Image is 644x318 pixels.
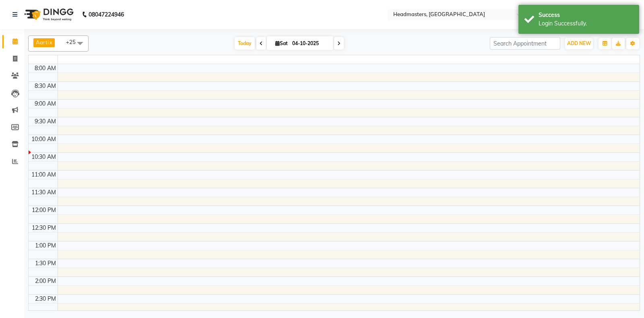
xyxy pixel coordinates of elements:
a: x [49,39,52,46]
span: ADD NEW [567,40,591,46]
div: 12:30 PM [30,224,58,232]
button: ADD NEW [565,38,593,49]
span: Sat [273,40,290,46]
div: 9:00 AM [33,100,58,108]
div: 10:30 AM [30,153,58,161]
div: Login Successfully. [539,19,633,28]
input: 2025-10-04 [290,37,330,50]
span: Aarti [36,39,49,46]
div: 8:00 AM [33,64,58,73]
div: 11:30 AM [30,188,58,197]
div: 9:30 AM [33,117,58,126]
div: 10:00 AM [30,135,58,143]
div: Success [539,11,633,19]
input: Search Appointment [490,37,560,50]
div: 2:00 PM [33,277,58,285]
b: 08047224946 [89,3,124,26]
div: 1:00 PM [33,241,58,250]
div: 1:30 PM [33,259,58,268]
span: +25 [66,39,82,45]
span: Today [235,37,255,50]
div: 12:00 PM [30,206,58,214]
img: logo [21,3,76,26]
div: 11:00 AM [30,170,58,179]
div: 8:30 AM [33,82,58,90]
div: 2:30 PM [33,295,58,303]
